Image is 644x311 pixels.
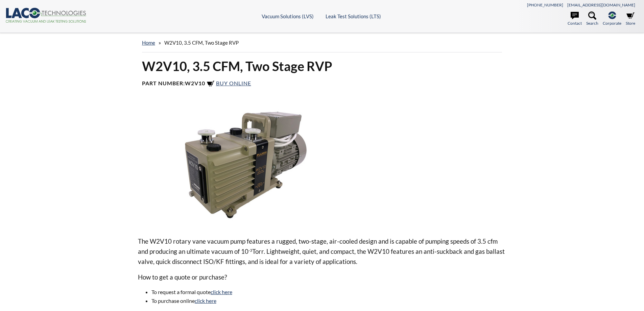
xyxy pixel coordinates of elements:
[586,12,598,26] a: Search
[216,80,251,86] span: Buy Online
[142,58,502,74] h1: W2V10, 3.5 CFM, Two Stage RVP
[603,20,621,26] span: Corporate
[138,272,506,282] p: How to get a quote or purchase?
[248,248,252,253] sup: -3
[142,40,155,46] a: home
[626,12,635,26] a: Store
[568,12,582,26] a: Contact
[142,80,502,88] h4: Part Number:
[326,13,381,19] a: Leak Test Solutions (LTS)
[207,80,251,86] a: Buy Online
[195,297,216,304] a: click here
[142,33,502,52] div: »
[138,236,506,267] p: The W2V10 rotary vane vacuum pump features a rugged, two-stage, air-cooled design and is capable ...
[151,296,506,305] li: To purchase online
[151,288,506,296] li: To request a formal quote
[185,80,205,86] b: W2V10
[164,40,239,46] span: W2V10, 3.5 CFM, Two Stage RVP
[211,289,232,295] a: click here
[262,13,314,19] a: Vacuum Solutions (LVS)
[567,2,635,7] a: [EMAIL_ADDRESS][DOMAIN_NAME]
[138,104,354,225] img: Two-Stage Rotary Vane Pump W2V10 image
[527,2,563,7] a: [PHONE_NUMBER]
